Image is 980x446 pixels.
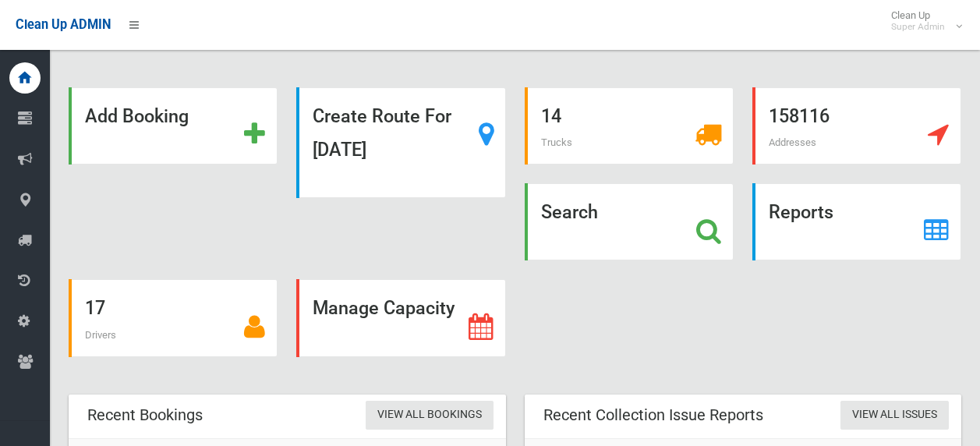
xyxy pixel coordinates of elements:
[752,183,961,260] a: Reports
[769,136,816,148] span: Addresses
[541,136,572,148] span: Trucks
[525,183,734,260] a: Search
[69,279,278,356] a: 17 Drivers
[541,105,561,127] strong: 14
[69,400,221,430] header: Recent Bookings
[313,105,451,161] strong: Create Route For [DATE]
[769,105,830,127] strong: 158116
[883,9,961,33] span: Clean Up
[541,201,598,223] strong: Search
[85,105,189,127] strong: Add Booking
[296,279,505,356] a: Manage Capacity
[313,297,455,319] strong: Manage Capacity
[752,87,961,165] a: 158116 Addresses
[296,87,505,198] a: Create Route For [DATE]
[69,87,278,165] a: Add Booking
[16,17,111,32] span: Clean Up ADMIN
[769,201,833,223] strong: Reports
[525,400,782,430] header: Recent Collection Issue Reports
[525,87,734,165] a: 14 Trucks
[891,21,945,33] small: Super Admin
[85,329,116,341] span: Drivers
[366,401,494,430] a: View All Bookings
[840,401,949,430] a: View All Issues
[85,297,105,319] strong: 17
